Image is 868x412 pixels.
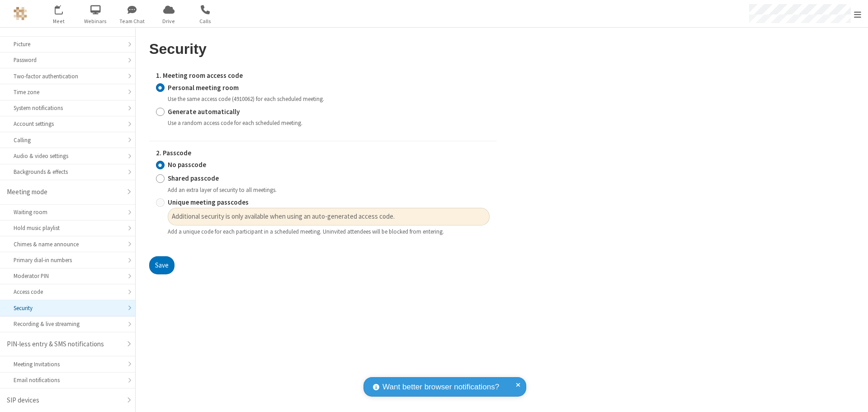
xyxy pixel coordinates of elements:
[382,381,499,393] span: Want better browser notifications?
[168,107,240,116] strong: Generate automatically
[156,148,490,158] label: 2. Passcode
[14,287,122,296] div: Access code
[149,41,496,57] h2: Security
[189,17,222,25] span: Calls
[14,136,122,144] div: Calling
[79,17,113,25] span: Webinars
[14,208,122,216] div: Waiting room
[14,320,122,328] div: Recording & live streaming
[14,272,122,280] div: Moderator PIN
[14,152,122,160] div: Audio & video settings
[168,227,490,236] div: Add a unique code for each participant in a scheduled meeting. Uninvited attendees will be blocke...
[149,256,175,274] button: Save
[168,83,239,92] strong: Personal meeting room
[14,256,122,264] div: Primary dial-in numbers
[172,211,486,222] span: Additional security is only available when using an auto-generated access code.
[168,119,490,127] div: Use a random access code for each scheduled meeting.
[168,186,490,194] div: Add an extra layer of security to all meetings.
[7,187,122,197] div: Meeting mode
[14,240,122,249] div: Chimes & name announce
[168,198,249,206] strong: Unique meeting passcodes
[14,224,122,232] div: Hold music playlist
[115,17,149,25] span: Team Chat
[168,95,490,103] div: Use the same access code (4910062) for each scheduled meeting.
[60,5,68,12] div: 13
[14,376,122,384] div: Email notifications
[14,168,122,176] div: Backgrounds & effects
[14,72,122,81] div: Two-factor authentication
[168,174,219,182] strong: Shared passcode
[14,56,122,64] div: Password
[14,7,27,20] img: QA Selenium DO NOT DELETE OR CHANGE
[168,160,206,169] strong: No passcode
[7,339,122,350] div: PIN-less entry & SMS notifications
[14,40,122,48] div: Picture
[14,88,122,96] div: Time zone
[14,104,122,112] div: System notifications
[152,17,186,25] span: Drive
[14,360,122,369] div: Meeting Invitations
[14,120,122,128] div: Account settings
[42,17,76,25] span: Meet
[14,304,122,312] div: Security
[7,395,122,406] div: SIP devices
[156,71,490,81] label: 1. Meeting room access code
